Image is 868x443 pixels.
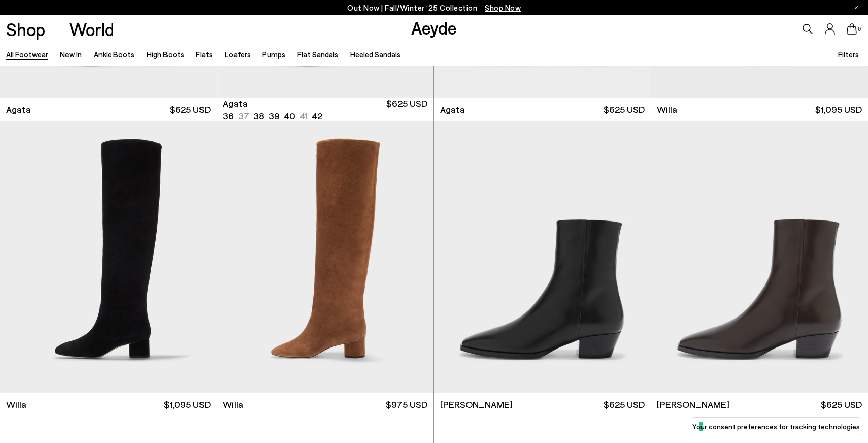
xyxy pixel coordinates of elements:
[223,110,319,122] ul: variant
[312,110,322,122] li: 42
[692,418,860,435] button: Your consent preferences for tracking technologies
[94,50,135,59] a: Ankle Boots
[821,398,862,411] span: $625 USD
[147,50,184,59] a: High Boots
[223,97,248,110] span: Agata
[604,398,645,411] span: $625 USD
[6,20,45,38] a: Shop
[170,103,211,116] span: $625 USD
[347,2,521,14] p: Out Now | Fall/Winter ‘25 Collection
[225,50,251,59] a: Loafers
[297,50,338,59] a: Flat Sandals
[223,398,243,411] span: Willa
[838,50,859,59] span: Filters
[69,20,114,38] a: World
[6,103,31,116] span: Agata
[434,121,651,393] img: Baba Pointed Cowboy Boots
[604,103,645,116] span: $625 USD
[440,398,513,411] span: [PERSON_NAME]
[692,421,860,432] label: Your consent preferences for tracking technologies
[269,110,280,122] li: 39
[815,103,862,116] span: $1,095 USD
[434,393,651,416] a: [PERSON_NAME] $625 USD
[262,50,285,59] a: Pumps
[284,110,295,122] li: 40
[857,26,862,32] span: 0
[217,393,434,416] a: Willa $975 USD
[196,50,213,59] a: Flats
[386,97,427,122] span: $625 USD
[657,398,729,411] span: [PERSON_NAME]
[217,121,434,393] img: Willa Suede Knee-High Boots
[60,50,82,59] a: New In
[657,103,677,116] span: Willa
[350,50,400,59] a: Heeled Sandals
[440,103,465,116] span: Agata
[6,50,48,59] a: All Footwear
[217,98,434,121] a: Agata 36 37 38 39 40 41 42 $625 USD
[164,398,211,411] span: $1,095 USD
[223,110,234,122] li: 36
[434,98,651,121] a: Agata $625 USD
[847,23,857,35] a: 0
[253,110,264,122] li: 38
[386,398,427,411] span: $975 USD
[411,17,457,38] a: Aeyde
[6,398,26,411] span: Willa
[485,3,521,12] span: Navigate to /collections/new-in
